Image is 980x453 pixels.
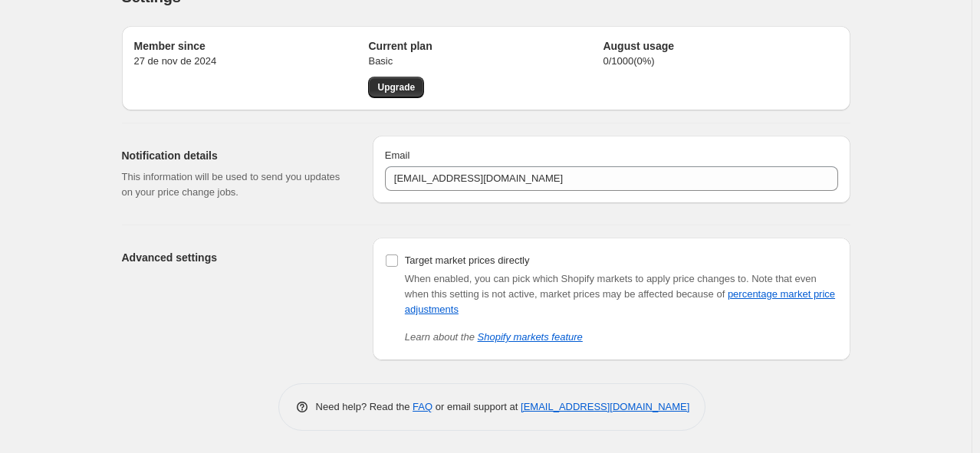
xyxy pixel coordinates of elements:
h2: August usage [603,38,837,54]
span: Email [385,149,410,161]
span: Note that even when this setting is not active, market prices may be affected because of [405,273,835,315]
a: [EMAIL_ADDRESS][DOMAIN_NAME] [521,401,689,412]
span: or email support at [432,401,521,412]
h2: Notification details [122,148,348,163]
span: Target market prices directly [405,254,530,266]
p: Basic [368,54,603,69]
span: Upgrade [377,81,415,94]
a: Upgrade [368,77,424,98]
h2: Advanced settings [122,250,348,265]
a: FAQ [413,401,432,412]
h2: Current plan [368,38,603,54]
h2: Member since [134,38,369,54]
i: Learn about the [405,331,583,343]
p: 0 / 1000 ( 0 %) [603,54,837,69]
p: This information will be used to send you updates on your price change jobs. [122,169,348,200]
span: When enabled, you can pick which Shopify markets to apply price changes to. [405,273,749,284]
p: 27 de nov de 2024 [134,54,369,69]
span: Need help? Read the [316,401,413,412]
a: Shopify markets feature [478,331,583,343]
